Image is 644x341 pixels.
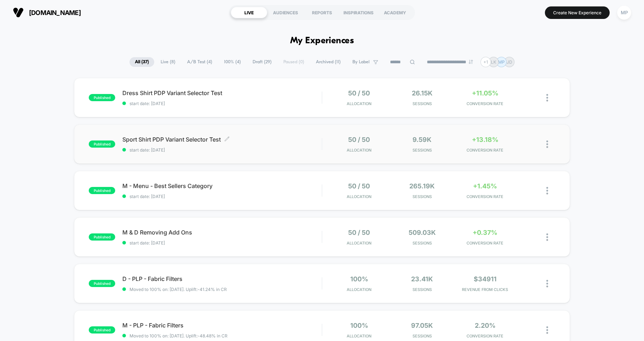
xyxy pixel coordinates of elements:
div: + 1 [480,57,491,67]
span: CONVERSION RATE [455,333,515,338]
span: 26.15k [412,89,433,97]
span: 97.05k [411,322,433,329]
span: published [89,187,115,194]
span: 50 / 50 [348,89,370,97]
span: Dress Shirt PDP Variant Selector Test [122,89,322,97]
span: +1.45% [473,182,497,190]
span: 100% [350,322,368,329]
span: Sessions [392,101,452,106]
span: Sessions [392,241,452,246]
span: published [89,280,115,287]
span: [DOMAIN_NAME] [29,9,81,16]
span: Sport Shirt PDP Variant Selector Test [122,136,322,143]
span: Allocation [347,194,371,199]
span: published [89,326,115,333]
span: A/B Test ( 4 ) [182,57,218,67]
span: 509.03k [409,229,436,236]
span: Allocation [347,333,371,338]
span: 2.20% [475,322,496,329]
span: Archived ( 11 ) [311,57,346,67]
span: 100% ( 4 ) [219,57,246,67]
span: start date: [DATE] [122,147,322,153]
span: M & D Removing Add Ons [122,229,322,236]
div: REPORTS [304,7,340,18]
span: REVENUE FROM CLICKS [455,287,515,292]
span: Sessions [392,333,452,338]
span: CONVERSION RATE [455,241,515,246]
span: Draft ( 29 ) [247,57,277,67]
span: 50 / 50 [348,136,370,143]
div: MP [617,6,631,20]
span: M - PLP - Fabric Filters [122,322,322,329]
div: LIVE [231,7,267,18]
button: [DOMAIN_NAME] [11,7,83,18]
button: Create New Experience [545,6,610,19]
div: ACADEMY [377,7,413,18]
span: Sessions [392,194,452,199]
span: +13.18% [472,136,498,143]
span: Live ( 8 ) [155,57,181,67]
span: 50 / 50 [348,182,370,190]
span: By Label [352,59,370,65]
p: LK [491,59,496,65]
span: start date: [DATE] [122,194,322,199]
img: close [546,280,548,287]
span: +11.05% [472,89,498,97]
span: start date: [DATE] [122,240,322,246]
span: 100% [350,275,368,283]
span: Sessions [392,148,452,153]
span: Moved to 100% on: [DATE] . Uplift: -48.48% in CR [130,333,228,338]
span: Allocation [347,148,371,153]
img: end [469,60,473,64]
img: Visually logo [13,7,24,18]
img: close [546,326,548,334]
span: 265.19k [409,182,435,190]
div: INSPIRATIONS [340,7,377,18]
span: 9.59k [413,136,431,143]
img: close [546,233,548,241]
span: Allocation [347,241,371,246]
span: 23.41k [411,275,433,283]
span: CONVERSION RATE [455,101,515,106]
span: All ( 37 ) [130,57,154,67]
p: MP [498,59,505,65]
p: JD [507,59,512,65]
span: Sessions [392,287,452,292]
span: 50 / 50 [348,229,370,236]
span: published [89,140,115,148]
img: close [546,187,548,194]
span: start date: [DATE] [122,101,322,106]
span: M - Menu - Best Sellers Category [122,182,322,189]
span: published [89,233,115,241]
img: close [546,140,548,148]
span: $34911 [474,275,497,283]
span: Allocation [347,287,371,292]
span: CONVERSION RATE [455,148,515,153]
h1: My Experiences [290,36,354,46]
span: Allocation [347,101,371,106]
span: +0.37% [473,229,497,236]
span: published [89,94,115,101]
span: D - PLP - Fabric Filters [122,275,322,282]
span: CONVERSION RATE [455,194,515,199]
span: Moved to 100% on: [DATE] . Uplift: -41.24% in CR [130,287,227,292]
div: AUDIENCES [267,7,304,18]
button: MP [615,5,633,20]
img: close [546,94,548,102]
